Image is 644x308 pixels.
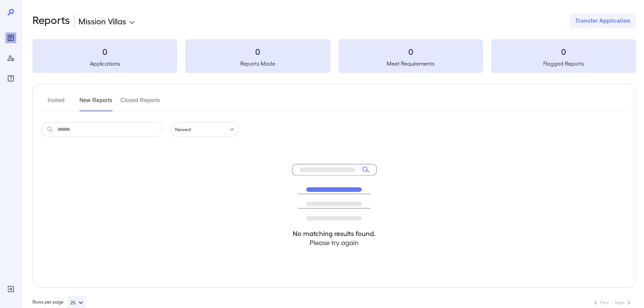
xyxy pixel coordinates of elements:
button: New Reports [79,95,113,111]
div: FAQ [5,73,16,84]
p: Mission Villas [78,16,126,26]
button: Transfer Application [570,14,636,28]
h5: Applications [32,60,177,68]
h3: 0 [491,46,636,57]
h3: 0 [185,46,330,57]
div: Log Out [5,284,16,294]
summary: 0Applications0Reports Made0Meet Requirements0Flagged Reports [32,39,636,73]
h2: Reports [32,14,70,28]
button: Closed Reports [121,95,160,111]
h3: 0 [32,46,177,57]
h5: Flagged Reports [491,60,636,68]
h5: Meet Requirements [338,60,483,68]
div: Newest [171,122,238,137]
div: Manage Users [5,53,16,64]
h3: 0 [338,46,483,57]
h4: No matching results found. [292,229,377,238]
h4: Please try again [292,238,377,247]
button: Invited [41,95,71,111]
nav: pagination navigation [589,297,636,308]
div: Reports [5,32,16,43]
h5: Reports Made [185,60,330,68]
